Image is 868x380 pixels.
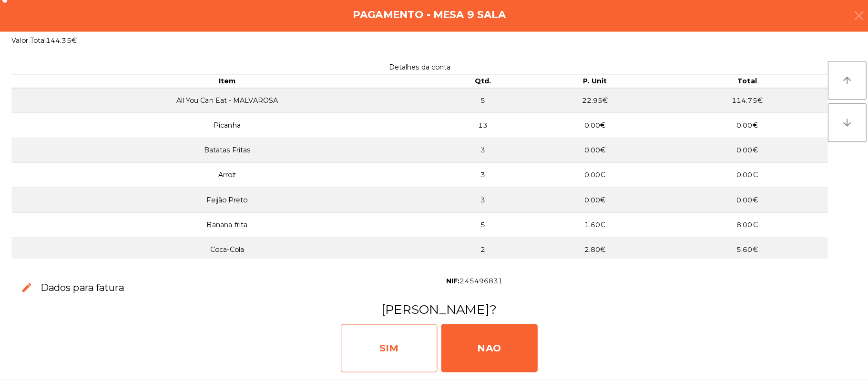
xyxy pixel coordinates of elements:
h4: Pagamento - Mesa 9 Sala [349,12,500,26]
td: 5 [438,91,517,116]
h3: [PERSON_NAME]? [11,302,857,319]
td: Arroz [11,165,438,190]
button: arrow_upward [818,65,857,103]
span: Valor Total [11,40,45,49]
td: 2 [438,239,517,264]
td: 0.00€ [517,140,659,165]
td: 0.00€ [517,190,659,215]
h3: Dados para fatura [40,282,123,295]
th: Item [11,78,438,91]
td: 0.00€ [659,116,818,141]
td: 3 [438,140,517,165]
td: Picanha [11,116,438,141]
td: 0.00€ [659,165,818,190]
td: Feijão Preto [11,190,438,215]
button: edit [13,275,40,302]
th: Qtd. [438,78,517,91]
div: NAO [436,325,531,372]
td: 13 [438,116,517,141]
th: Total [659,78,818,91]
td: 22.95€ [517,91,659,116]
td: 8.00€ [659,214,818,239]
td: 0.00€ [659,190,818,215]
td: 2.80€ [517,239,659,264]
i: arrow_upward [832,78,843,90]
td: 5.60€ [659,239,818,264]
td: 3 [438,165,517,190]
th: P. Unit [517,78,659,91]
span: 144.35€ [45,40,76,49]
span: Detalhes da conta [385,67,446,75]
td: Banana-frita [11,214,438,239]
td: 114.75€ [659,91,818,116]
td: 3 [438,190,517,215]
button: arrow_downward [818,107,857,145]
div: SIM [337,325,432,372]
td: Batatas Fritas [11,140,438,165]
td: All You Can Eat - MALVAROSA [11,91,438,116]
span: 245496831 [455,278,498,286]
span: edit [20,283,32,294]
td: 0.00€ [517,165,659,190]
td: Coca-Cola [11,239,438,264]
td: 0.00€ [517,116,659,141]
td: 5 [438,214,517,239]
i: arrow_downward [832,120,843,131]
span: NIF: [441,278,455,286]
td: 1.60€ [517,214,659,239]
td: 0.00€ [659,140,818,165]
